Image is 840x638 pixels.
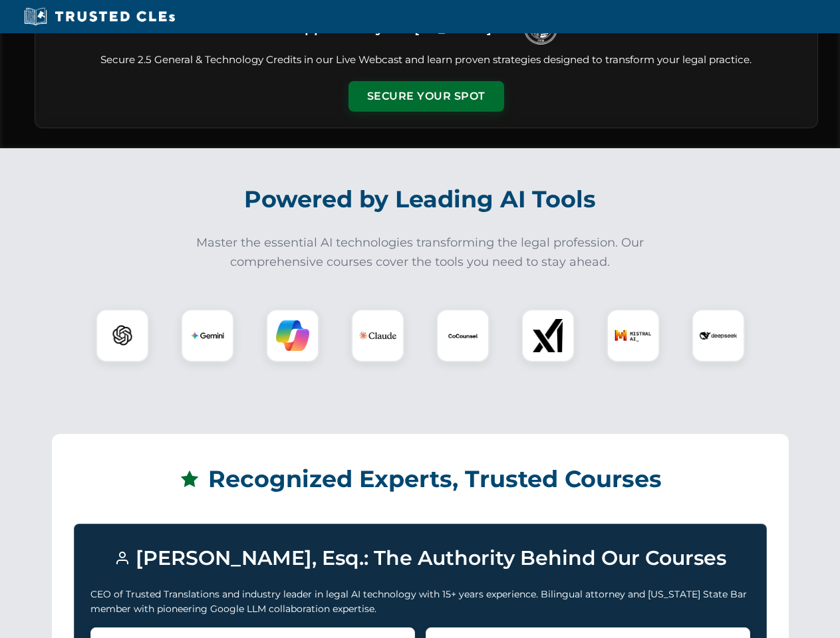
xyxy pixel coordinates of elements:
[51,53,801,68] p: Secure 2.5 General & Technology Credits in our Live Webcast and learn proven strategies designed ...
[181,309,234,362] div: Gemini
[90,587,750,617] p: CEO of Trusted Translations and industry leader in legal AI technology with 15+ years experience....
[700,317,737,354] img: DeepSeek Logo
[90,540,750,576] h3: [PERSON_NAME], Esq.: The Authority Behind Our Courses
[191,319,224,352] img: Gemini Logo
[359,317,396,354] img: Claude Logo
[20,7,179,27] img: Trusted CLEs
[521,309,575,362] div: xAI
[276,319,309,352] img: Copilot Logo
[52,176,789,223] h2: Powered by Leading AI Tools
[692,309,745,362] div: DeepSeek
[446,319,480,352] img: CoCounsel Logo
[266,309,319,362] div: Copilot
[531,319,565,352] img: xAI Logo
[351,309,404,362] div: Claude
[96,309,149,362] div: ChatGPT
[74,456,767,502] h2: Recognized Experts, Trusted Courses
[188,233,653,272] p: Master the essential AI technologies transforming the legal profession. Our comprehensive courses...
[103,316,142,355] img: ChatGPT Logo
[436,309,490,362] div: CoCounsel
[615,317,652,354] img: Mistral AI Logo
[607,309,660,362] div: Mistral AI
[349,81,504,112] button: Secure Your Spot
